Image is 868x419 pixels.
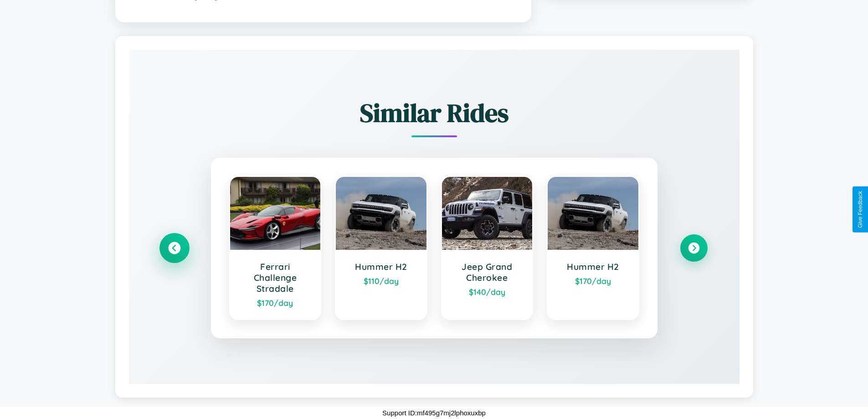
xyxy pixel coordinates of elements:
a: Ferrari Challenge Stradale$170/day [229,176,322,320]
a: Hummer H2$170/day [547,176,639,320]
a: Hummer H2$110/day [335,176,427,320]
div: $ 140 /day [451,287,524,297]
div: Give Feedback [857,191,863,228]
a: Jeep Grand Cherokee$140/day [441,176,534,320]
h3: Jeep Grand Cherokee [451,261,524,283]
h2: Similar Rides [161,95,708,130]
h3: Hummer H2 [345,261,417,272]
div: $ 170 /day [239,298,312,308]
div: $ 170 /day [557,276,629,286]
p: Support ID: mf495g7mj2lphoxuxbp [382,407,486,419]
h3: Hummer H2 [557,261,629,272]
h3: Ferrari Challenge Stradale [239,261,312,294]
div: $ 110 /day [345,276,417,286]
